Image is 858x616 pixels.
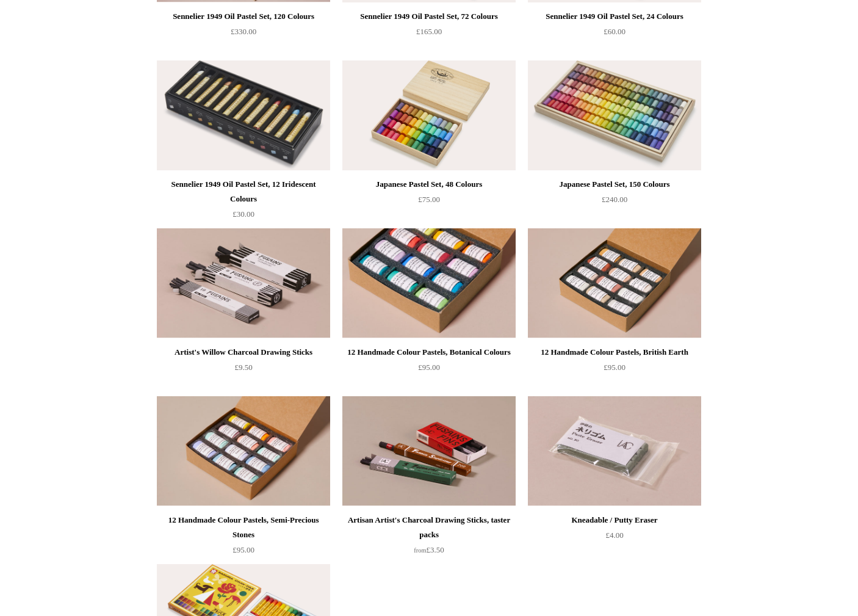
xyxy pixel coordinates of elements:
img: Kneadable / Putty Eraser [528,396,701,506]
img: 12 Handmade Colour Pastels, British Earth [528,228,701,338]
a: Artist's Willow Charcoal Drawing Sticks Artist's Willow Charcoal Drawing Sticks [157,228,330,338]
a: Sennelier 1949 Oil Pastel Set, 72 Colours £165.00 [342,9,516,59]
div: Japanese Pastel Set, 48 Colours [345,177,513,192]
div: Sennelier 1949 Oil Pastel Set, 120 Colours [160,9,327,24]
div: Artisan Artist's Charcoal Drawing Sticks, taster packs [345,513,513,542]
span: £95.00 [604,363,625,372]
span: £330.00 [231,27,256,36]
a: Sennelier 1949 Oil Pastel Set, 12 Iridescent Colours Sennelier 1949 Oil Pastel Set, 12 Iridescent... [157,60,330,170]
img: Artisan Artist's Charcoal Drawing Sticks, taster packs [342,396,516,506]
div: 12 Handmade Colour Pastels, British Earth [531,345,698,360]
a: 12 Handmade Colour Pastels, British Earth 12 Handmade Colour Pastels, British Earth [528,228,701,338]
a: Sennelier 1949 Oil Pastel Set, 12 Iridescent Colours £30.00 [157,177,330,227]
span: £3.50 [414,545,444,554]
div: Sennelier 1949 Oil Pastel Set, 24 Colours [531,9,698,24]
div: 12 Handmade Colour Pastels, Botanical Colours [345,345,513,360]
span: £165.00 [416,27,442,36]
img: Artist's Willow Charcoal Drawing Sticks [157,228,330,338]
div: Sennelier 1949 Oil Pastel Set, 72 Colours [345,9,513,24]
a: Japanese Pastel Set, 48 Colours Japanese Pastel Set, 48 Colours [342,60,516,170]
a: Artist's Willow Charcoal Drawing Sticks £9.50 [157,345,330,395]
a: Sennelier 1949 Oil Pastel Set, 120 Colours £330.00 [157,9,330,59]
a: Japanese Pastel Set, 48 Colours £75.00 [342,177,516,227]
div: Sennelier 1949 Oil Pastel Set, 12 Iridescent Colours [160,177,327,206]
a: Sennelier 1949 Oil Pastel Set, 24 Colours £60.00 [528,9,701,59]
span: £4.00 [605,531,623,540]
div: Artist's Willow Charcoal Drawing Sticks [160,345,327,360]
div: 12 Handmade Colour Pastels, Semi-Precious Stones [160,513,327,542]
div: Japanese Pastel Set, 150 Colours [531,177,698,192]
span: £75.00 [418,195,440,204]
a: Kneadable / Putty Eraser £4.00 [528,513,701,563]
span: £30.00 [233,209,254,219]
img: Close up of the pastels to better showcase colours [342,228,516,338]
a: 12 Handmade Colour Pastels, Botanical Colours Close up of the pastels to better showcase colours [342,228,516,338]
a: Japanese Pastel Set, 150 Colours £240.00 [528,177,701,227]
span: £9.50 [234,363,252,372]
a: 12 Handmade Colour Pastels, Botanical Colours £95.00 [342,345,516,395]
span: £60.00 [604,27,625,36]
a: Artisan Artist's Charcoal Drawing Sticks, taster packs from£3.50 [342,513,516,563]
a: 12 Handmade Colour Pastels, Semi-Precious Stones 12 Handmade Colour Pastels, Semi-Precious Stones [157,396,330,506]
img: Sennelier 1949 Oil Pastel Set, 12 Iridescent Colours [157,60,330,170]
a: 12 Handmade Colour Pastels, Semi-Precious Stones £95.00 [157,513,330,563]
a: Artisan Artist's Charcoal Drawing Sticks, taster packs Artisan Artist's Charcoal Drawing Sticks, ... [342,396,516,506]
img: Japanese Pastel Set, 150 Colours [528,60,701,170]
div: Kneadable / Putty Eraser [531,513,698,527]
a: 12 Handmade Colour Pastels, British Earth £95.00 [528,345,701,395]
span: £240.00 [602,195,627,204]
span: from [414,547,426,554]
img: Japanese Pastel Set, 48 Colours [342,60,516,170]
a: Kneadable / Putty Eraser Kneadable / Putty Eraser [528,396,701,506]
span: £95.00 [418,363,440,372]
a: Japanese Pastel Set, 150 Colours Japanese Pastel Set, 150 Colours [528,60,701,170]
img: 12 Handmade Colour Pastels, Semi-Precious Stones [157,396,330,506]
span: £95.00 [233,545,254,554]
